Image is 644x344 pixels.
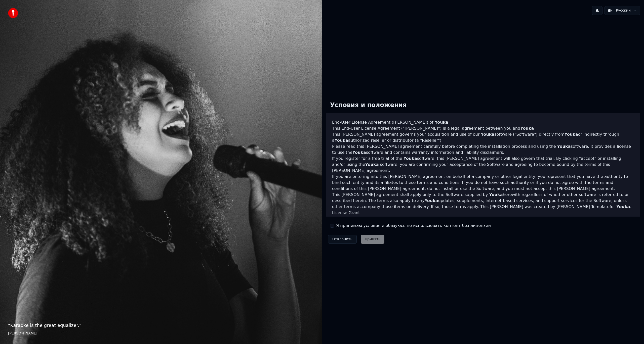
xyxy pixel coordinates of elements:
[520,126,534,131] span: Youka
[489,192,503,197] span: Youka
[335,138,348,143] span: Youka
[332,131,634,143] p: This [PERSON_NAME] agreement governs your acquisition and use of our software ("Software") direct...
[332,119,634,125] h3: End-User License Agreement ([PERSON_NAME]) of
[556,204,610,209] a: [PERSON_NAME] Template
[425,198,438,203] span: Youka
[8,322,314,329] p: “ Karaoke is the great equalizer. ”
[326,97,411,113] div: Условия и положения
[328,235,357,244] button: Отклонить
[332,125,634,131] p: This End-User License Agreement ("[PERSON_NAME]") is a legal agreement between you and
[365,162,379,167] span: Youka
[435,120,448,125] span: Youka
[565,132,578,137] span: Youka
[8,331,314,336] footer: [PERSON_NAME]
[332,216,346,221] span: Youka
[332,210,634,216] h3: License Grant
[8,8,18,18] img: youka
[557,144,571,149] span: Youka
[336,223,491,229] label: Я принимаю условия и обязуюсь не использовать контент без лицензии
[481,132,494,137] span: Youka
[352,150,366,155] span: Youka
[510,216,523,221] span: Youka
[332,143,634,156] p: Please read this [PERSON_NAME] agreement carefully before completing the installation process and...
[332,192,634,210] p: This [PERSON_NAME] agreement shall apply only to the Software supplied by herewith regardless of ...
[332,216,634,228] p: hereby grants you a personal, non-transferable, non-exclusive licence to use the software on your...
[332,174,634,192] p: If you are entering into this [PERSON_NAME] agreement on behalf of a company or other legal entit...
[404,156,417,161] span: Youka
[332,156,634,174] p: If you register for a free trial of the software, this [PERSON_NAME] agreement will also govern t...
[616,204,630,209] span: Youka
